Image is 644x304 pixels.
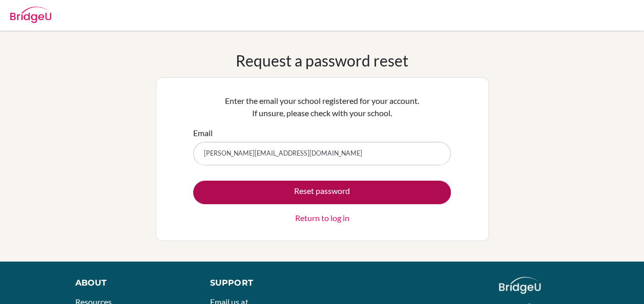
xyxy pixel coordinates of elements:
a: Return to log in [295,212,349,224]
div: About [75,277,187,289]
p: Enter the email your school registered for your account. If unsure, please check with your school. [193,95,451,119]
label: Email [193,127,213,139]
img: logo_white@2x-f4f0deed5e89b7ecb1c2cc34c3e3d731f90f0f143d5ea2071677605dd97b5244.png [499,277,541,294]
button: Reset password [193,181,451,204]
h1: Request a password reset [236,51,408,70]
div: Support [210,277,312,289]
img: Bridge-U [10,7,51,23]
